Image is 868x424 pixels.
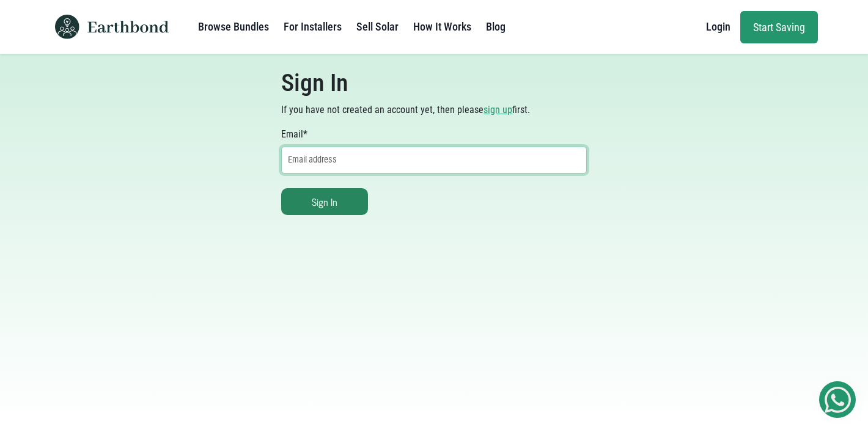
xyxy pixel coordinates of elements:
[274,103,594,117] p: If you have not created an account yet, then please first.
[50,15,84,39] img: Earthbond icon logo
[284,15,342,39] a: For Installers
[413,15,471,39] a: How It Works
[706,15,730,39] a: Login
[281,147,587,174] input: Email address
[484,104,512,115] a: sign up
[740,11,818,43] a: Start Saving
[356,15,399,39] a: Sell Solar
[281,188,368,215] button: Sign In
[274,68,594,98] h1: Sign In
[825,387,851,413] img: Get Started On Earthbond Via Whatsapp
[87,21,169,33] img: Earthbond text logo
[486,15,506,39] a: Blog
[50,5,169,49] a: Earthbond icon logo Earthbond text logo
[198,15,269,39] a: Browse Bundles
[281,127,307,142] label: Email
